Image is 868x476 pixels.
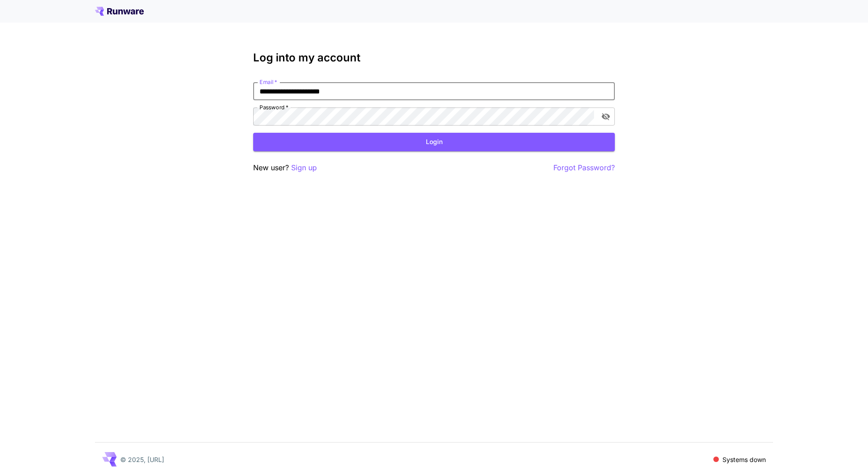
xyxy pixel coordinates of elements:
button: Login [253,133,615,151]
p: © 2025, [URL] [120,455,164,464]
p: New user? [253,162,317,173]
p: Systems down [722,455,766,464]
button: Forgot Password? [553,162,615,173]
button: toggle password visibility [598,108,614,125]
label: Email [259,78,277,86]
label: Password [259,103,288,111]
h3: Log into my account [253,51,615,64]
button: Sign up [291,162,317,173]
